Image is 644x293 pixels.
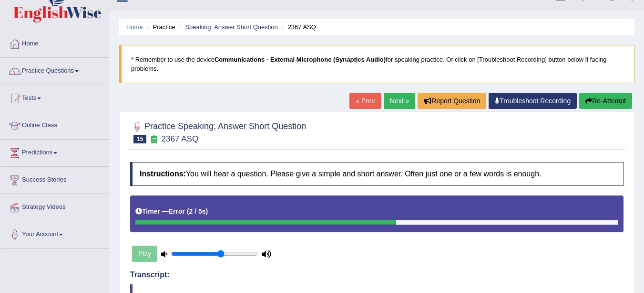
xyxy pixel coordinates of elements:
b: Instructions: [140,170,186,178]
a: Strategy Videos [0,194,109,218]
li: 2367 ASQ [279,22,316,32]
a: Home [126,23,143,31]
a: Your Account [0,221,109,245]
button: Re-Attempt [579,93,632,109]
b: 2 / 5s [189,207,206,215]
a: Practice Questions [0,58,109,82]
b: ( [187,207,189,215]
small: Exam occurring question [149,135,159,144]
a: Online Class [0,112,109,136]
small: 2367 ASQ [162,134,199,143]
span: 15 [133,135,146,143]
b: Communications - External Microphone (Synaptics Audio) [215,56,386,63]
h5: Timer — [135,208,208,215]
blockquote: * Remember to use the device for speaking practice. Or click on [Troubleshoot Recording] button b... [119,45,634,83]
h4: You will hear a question. Please give a simple and short answer. Often just one or a few words is... [130,162,624,186]
h2: Practice Speaking: Answer Short Question [130,119,306,143]
a: Home [0,31,109,54]
b: Error [169,207,185,215]
a: Troubleshoot Recording [489,93,577,109]
a: Success Stories [0,167,109,191]
a: Speaking: Answer Short Question [185,23,277,31]
h4: Transcript: [130,271,624,279]
a: Tests [0,85,109,109]
a: Next » [384,93,415,109]
button: Report Question [418,93,486,109]
a: Predictions [0,140,109,163]
b: ) [206,207,208,215]
a: « Prev [349,93,381,109]
li: Practice [144,22,175,32]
